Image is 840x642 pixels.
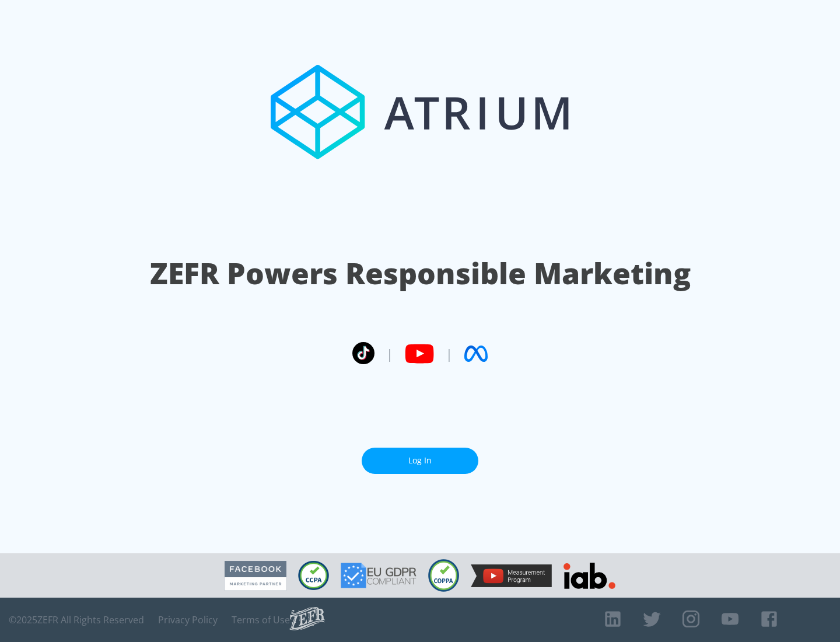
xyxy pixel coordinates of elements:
img: GDPR Compliant [341,563,416,588]
span: | [446,345,453,362]
img: COPPA Compliant [428,559,459,592]
a: Privacy Policy [158,614,218,626]
a: Log In [362,448,478,474]
h1: ZEFR Powers Responsible Marketing [150,253,691,294]
span: © 2025 ZEFR All Rights Reserved [9,614,144,626]
img: CCPA Compliant [298,561,329,590]
span: | [386,345,393,362]
img: IAB [563,563,615,589]
img: Facebook Marketing Partner [225,561,286,591]
img: YouTube Measurement Program [471,564,552,587]
a: Terms of Use [232,614,290,626]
